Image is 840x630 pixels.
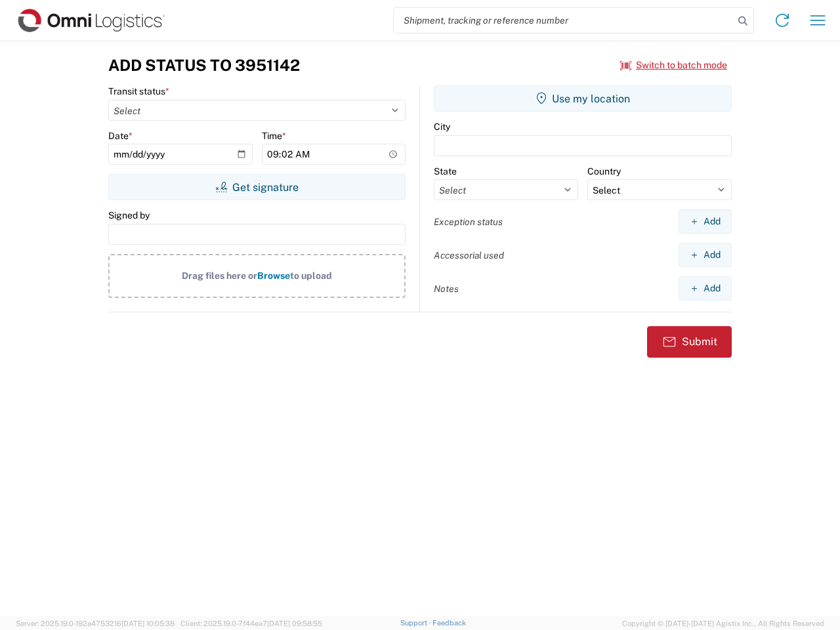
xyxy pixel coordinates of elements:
[679,209,732,234] button: Add
[16,619,175,627] span: Server: 2025.19.0-192a4753216
[622,618,824,629] span: Copyright © [DATE]-[DATE] Agistix Inc., All Rights Reserved
[620,54,727,76] button: Switch to batch mode
[647,326,732,358] button: Submit
[257,270,290,281] span: Browse
[679,276,732,301] button: Add
[108,85,169,97] label: Transit status
[434,249,504,261] label: Accessorial used
[434,216,503,228] label: Exception status
[434,165,457,177] label: State
[108,174,406,200] button: Get signature
[108,209,150,221] label: Signed by
[108,56,300,75] h3: Add Status to 3951142
[434,85,732,112] button: Use my location
[587,165,621,177] label: Country
[679,243,732,267] button: Add
[432,619,466,627] a: Feedback
[290,270,332,281] span: to upload
[262,130,286,142] label: Time
[267,619,322,627] span: [DATE] 09:58:55
[121,619,175,627] span: [DATE] 10:05:38
[434,121,450,133] label: City
[108,130,133,142] label: Date
[400,619,433,627] a: Support
[182,270,257,281] span: Drag files here or
[434,283,459,295] label: Notes
[180,619,322,627] span: Client: 2025.19.0-7f44ea7
[394,8,734,33] input: Shipment, tracking or reference number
